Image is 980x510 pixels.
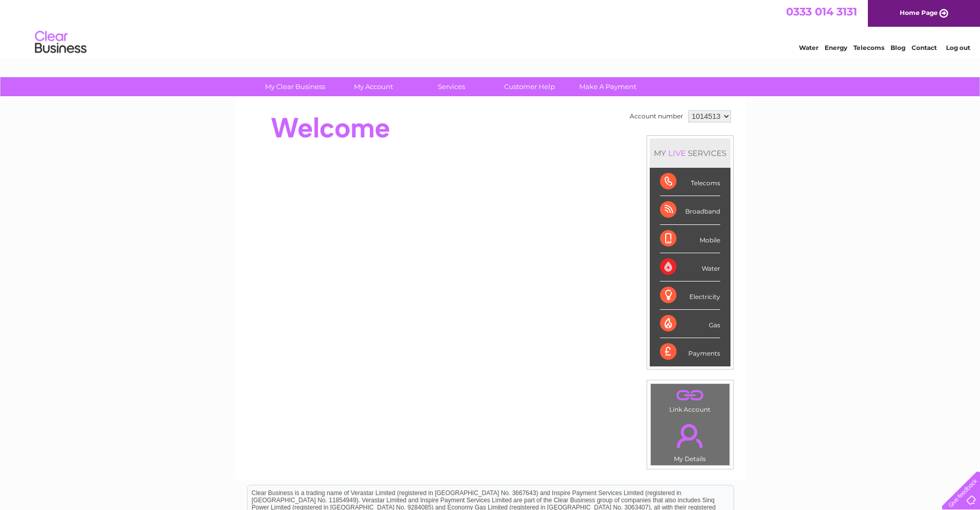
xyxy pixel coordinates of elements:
[660,338,720,366] div: Payments
[660,168,720,196] div: Telecoms
[565,77,650,96] a: Make A Payment
[653,418,727,454] a: .
[660,196,720,224] div: Broadband
[946,44,970,51] a: Log out
[331,77,416,96] a: My Account
[487,77,572,96] a: Customer Help
[650,138,730,168] div: MY SERVICES
[912,44,937,51] a: Contact
[825,44,847,51] a: Energy
[786,5,857,18] a: 0333 014 3131
[799,44,818,51] a: Water
[650,415,730,466] td: My Details
[660,225,720,253] div: Mobile
[247,6,734,50] div: Clear Business is a trading name of Verastar Limited (registered in [GEOGRAPHIC_DATA] No. 3667643...
[34,27,87,58] img: logo.png
[409,77,494,96] a: Services
[650,383,730,416] td: Link Account
[666,148,688,158] div: LIVE
[627,108,686,125] td: Account number
[890,44,905,51] a: Blog
[853,44,884,51] a: Telecoms
[253,77,337,96] a: My Clear Business
[660,310,720,338] div: Gas
[653,386,727,405] a: .
[660,282,720,310] div: Electricity
[660,253,720,282] div: Water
